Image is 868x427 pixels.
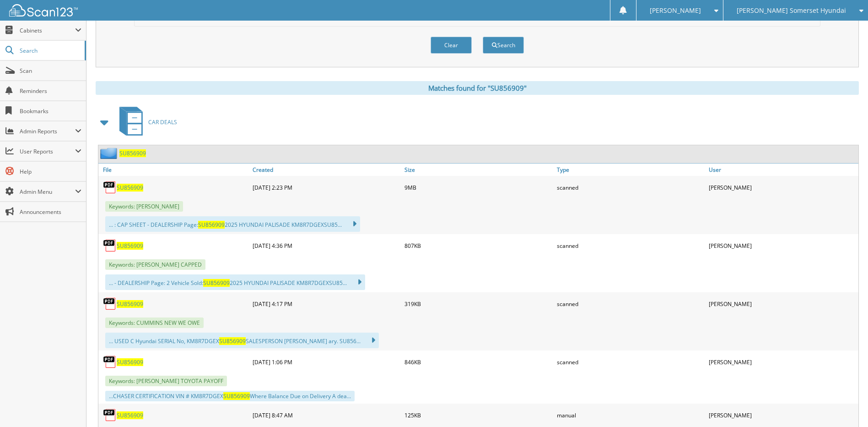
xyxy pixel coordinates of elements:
[223,392,250,400] span: SU856909
[250,164,402,176] a: Created
[402,353,554,371] div: 846KB
[250,178,402,197] div: [DATE] 2:23 PM
[117,184,143,192] a: SU856909
[483,37,524,54] button: Search
[148,118,177,126] span: CAR DEALS
[555,406,706,424] div: manual
[103,239,117,252] img: PDF.png
[555,178,706,197] div: scanned
[105,391,355,401] div: ...CHASER CERTIFICATION VIN # KM8R7DGEX Where Balance Due on Delivery A dea...
[250,295,402,313] div: [DATE] 4:17 PM
[20,67,81,75] span: Scan
[98,164,250,176] a: File
[402,295,554,313] div: 319KB
[250,236,402,255] div: [DATE] 4:36 PM
[117,411,143,419] a: SU856909
[105,259,205,270] span: Keywords: [PERSON_NAME] CAPPED
[737,8,846,13] span: [PERSON_NAME] Somerset Hyundai
[219,337,246,345] span: SU856909
[555,164,706,176] a: Type
[402,236,554,255] div: 807KB
[114,104,177,140] a: CAR DEALS
[555,295,706,313] div: scanned
[555,236,706,255] div: scanned
[117,358,143,366] a: SU856909
[250,406,402,424] div: [DATE] 8:47 AM
[117,242,143,250] a: SU856909
[706,164,858,176] a: User
[105,216,360,232] div: ... : CAP SHEET - DEALERSHIP Page: 2025 HYUNDAI PALISADE KM8R7DGEXSU85...
[105,333,379,348] div: ... USED C Hyundai SERIAL No, KM8R7DGEX SALESPERSON [PERSON_NAME] ary. SU856...
[250,353,402,371] div: [DATE] 1:06 PM
[20,148,75,155] span: User Reports
[105,274,365,290] div: ... - DEALERSHIP Page: 2 Vehicle Sold: 2025 HYUNDAI PALISADE KM8R7DGEXSU85...
[119,149,146,157] a: SU856909
[20,188,75,196] span: Admin Menu
[706,236,858,255] div: [PERSON_NAME]
[103,408,117,422] img: PDF.png
[20,208,81,216] span: Announcements
[105,318,204,328] span: Keywords: CUMMINS NEW WE OWE
[117,300,143,308] a: SU856909
[822,383,868,427] iframe: Chat Widget
[402,164,554,176] a: Size
[402,406,554,424] div: 125KB
[20,168,81,175] span: Help
[20,87,81,95] span: Reminders
[706,353,858,371] div: [PERSON_NAME]
[650,8,701,13] span: [PERSON_NAME]
[555,353,706,371] div: scanned
[431,37,472,54] button: Clear
[198,221,225,229] span: SU856909
[103,181,117,194] img: PDF.png
[20,27,75,34] span: Cabinets
[9,4,78,16] img: scan123-logo-white.svg
[103,297,117,311] img: PDF.png
[20,127,75,135] span: Admin Reports
[203,279,230,287] span: SU856909
[20,47,80,55] span: Search
[96,81,859,95] div: Matches found for "SU856909"
[105,201,183,212] span: Keywords: [PERSON_NAME]
[706,178,858,197] div: [PERSON_NAME]
[103,355,117,369] img: PDF.png
[706,406,858,424] div: [PERSON_NAME]
[105,376,227,386] span: Keywords: [PERSON_NAME] TOYOTA PAYOFF
[20,107,81,115] span: Bookmarks
[402,178,554,197] div: 9MB
[706,295,858,313] div: [PERSON_NAME]
[100,148,119,159] img: folder2.png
